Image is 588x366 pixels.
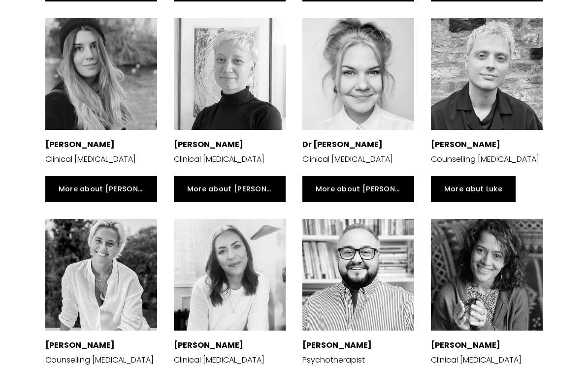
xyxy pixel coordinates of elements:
a: More abut Luke [431,176,516,202]
p: [PERSON_NAME] [45,338,157,353]
p: Dr [PERSON_NAME] [302,138,414,152]
p: Clinical [MEDICAL_DATA] [174,152,286,167]
p: Clinical [MEDICAL_DATA] [45,152,157,167]
p: [PERSON_NAME] [302,338,414,353]
p: Counselling [MEDICAL_DATA] [431,152,543,167]
strong: [PERSON_NAME] [431,339,500,351]
a: More about [PERSON_NAME] [45,176,157,202]
p: [PERSON_NAME] [174,338,286,353]
p: [PERSON_NAME] [45,138,157,152]
p: [PERSON_NAME] [431,138,543,152]
p: Clinical [MEDICAL_DATA] [302,152,414,167]
a: More about [PERSON_NAME] [174,176,286,202]
a: More about [PERSON_NAME] [302,176,414,202]
p: [PERSON_NAME] [174,138,286,152]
